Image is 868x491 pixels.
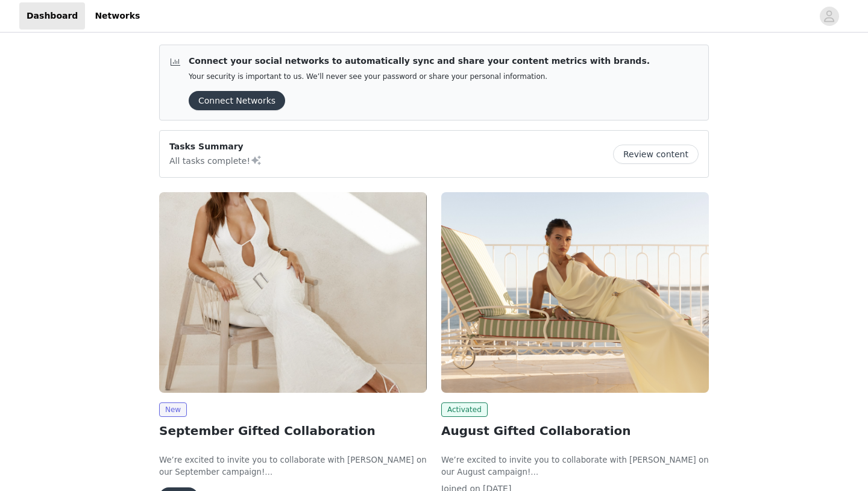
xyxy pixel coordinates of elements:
[441,192,709,393] img: Peppermayo EU
[159,192,427,393] img: Peppermayo EU
[189,55,650,67] p: Connect your social networks to automatically sync and share your content metrics with brands.
[823,7,835,26] div: avatar
[169,153,262,167] p: All tasks complete!
[613,145,699,164] button: Review content
[87,2,147,30] a: Networks
[19,2,85,30] a: Dashboard
[441,455,709,477] span: We’re excited to invite you to collaborate with [PERSON_NAME] on our August campaign!
[159,402,187,417] span: New
[159,422,427,440] h2: September Gifted Collaboration
[189,72,650,81] p: Your security is important to us. We’ll never see your password or share your personal information.
[441,402,488,417] span: Activated
[441,422,709,440] h2: August Gifted Collaboration
[169,140,262,153] p: Tasks Summary
[159,455,427,477] span: We’re excited to invite you to collaborate with [PERSON_NAME] on our September campaign!
[189,91,285,110] button: Connect Networks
